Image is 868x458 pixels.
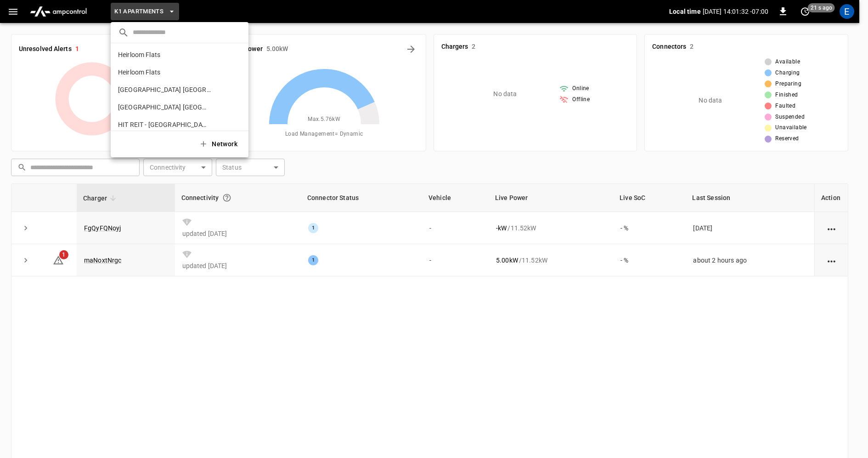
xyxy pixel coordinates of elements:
[118,68,160,77] p: Heirloom Flats
[193,135,245,154] button: Network
[118,103,208,112] p: [GEOGRAPHIC_DATA] [GEOGRAPHIC_DATA]
[118,50,160,59] p: Heirloom Flats
[118,85,212,94] p: [GEOGRAPHIC_DATA] [GEOGRAPHIC_DATA]
[118,120,208,129] p: HIT REIT - [GEOGRAPHIC_DATA] & Suites - [GEOGRAPHIC_DATA]/[GEOGRAPHIC_DATA] ([GEOGRAPHIC_DATA]) -...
